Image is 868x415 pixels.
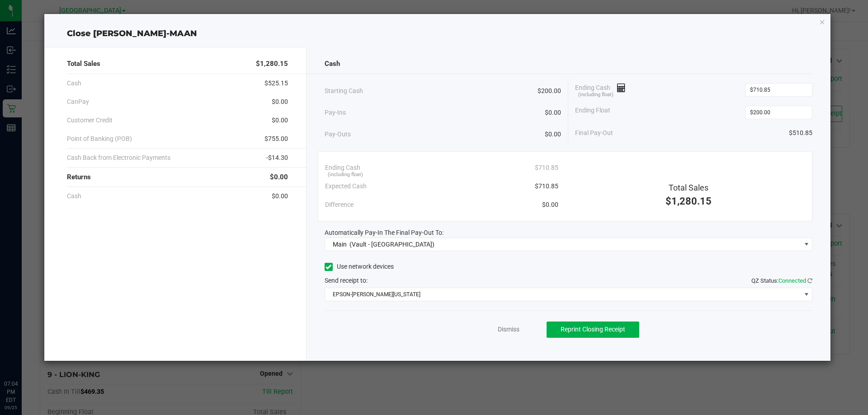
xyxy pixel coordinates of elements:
span: Ending Cash [325,163,360,173]
span: Total Sales [67,59,100,69]
span: $710.85 [535,163,558,173]
span: $710.85 [535,182,558,191]
span: $0.00 [545,130,561,139]
span: $1,280.15 [256,59,288,69]
span: $0.00 [272,191,288,201]
span: (including float) [578,91,613,99]
span: Point of Banking (POB) [67,134,132,144]
span: Expected Cash [325,182,367,191]
span: Main [333,241,347,248]
span: (Vault - [GEOGRAPHIC_DATA]) [349,241,434,248]
span: Cash [67,191,81,201]
iframe: Resource center unread badge [27,341,38,352]
span: Cash [67,79,81,88]
span: $525.15 [264,79,288,88]
span: (including float) [328,171,363,179]
label: Use network devices [325,262,394,271]
span: Difference [325,200,354,210]
span: $200.00 [538,86,561,96]
span: Connected [778,277,806,284]
span: Final Pay-Out [575,128,613,138]
span: Starting Cash [325,86,363,96]
span: $1,280.15 [665,196,712,207]
span: $0.00 [542,200,558,210]
span: Customer Credit [67,116,113,125]
span: $0.00 [270,172,288,182]
button: Reprint Closing Receipt [547,322,639,338]
span: Reprint Closing Receipt [561,326,625,333]
span: $0.00 [272,97,288,107]
iframe: Resource center [9,343,36,370]
span: QZ Status: [751,277,812,284]
a: Dismiss [498,325,519,334]
span: -$14.30 [266,153,288,163]
span: Pay-Ins [325,108,346,117]
div: Close [PERSON_NAME]-MAAN [44,28,831,40]
span: $0.00 [545,108,561,117]
span: CanPay [67,97,89,107]
span: $0.00 [272,116,288,125]
div: Returns [67,168,288,187]
span: EPSON-[PERSON_NAME][US_STATE] [325,288,801,301]
span: Pay-Outs [325,130,351,139]
span: Send receipt to: [325,277,368,284]
span: Automatically Pay-In The Final Pay-Out To: [325,229,443,236]
span: Ending Cash [575,83,626,97]
span: Total Sales [669,183,708,192]
span: Cash [325,59,340,69]
span: $510.85 [789,128,812,138]
span: Cash Back from Electronic Payments [67,153,170,163]
span: Ending Float [575,106,610,119]
span: $755.00 [264,134,288,144]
